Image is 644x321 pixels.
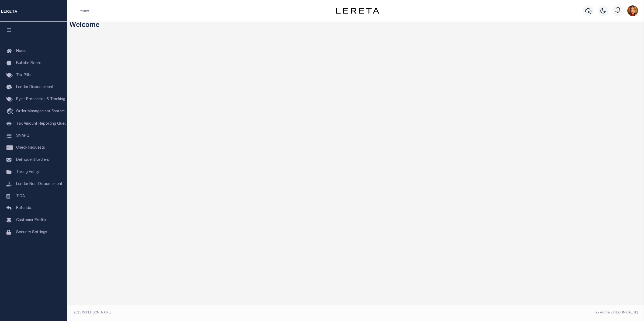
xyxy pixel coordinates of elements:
span: Refunds [16,206,31,210]
div: 2025 © [PERSON_NAME]. [70,310,356,315]
span: Security Settings [16,231,47,234]
span: Tax Bills [16,74,31,77]
span: Lender Non-Disbursement [16,182,63,186]
span: Tax Amount Reporting Queue [16,122,69,126]
span: SNAPQ [16,134,29,138]
img: logo-dark.svg [336,8,379,14]
span: Pymt Processing & Tracking [16,97,65,101]
span: TIQA [16,194,25,198]
span: Lender Disbursement [16,85,54,89]
div: Tax Admin v.[TECHNICAL_ID] [360,310,638,315]
span: Delinquent Letters [16,158,49,162]
i: travel_explore [6,108,15,115]
span: Taxing Entity [16,170,39,174]
span: Customer Profile [16,218,46,222]
span: Order Management System [16,110,65,113]
span: Home [16,49,26,53]
span: Check Requests [16,146,45,150]
span: Bulletin Board [16,61,41,65]
li: Home [80,8,89,13]
h3: Welcome [70,22,642,30]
